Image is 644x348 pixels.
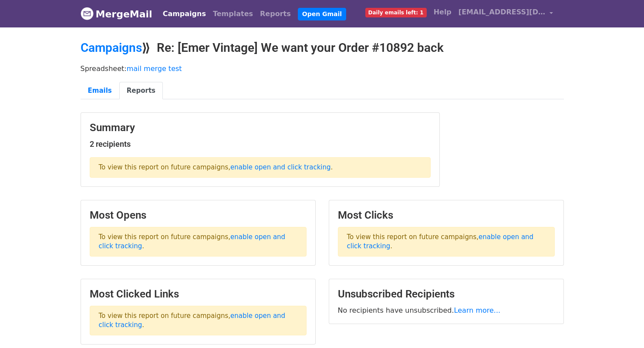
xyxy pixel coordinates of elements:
[90,122,431,134] h3: Summary
[338,288,555,301] h3: Unsubscribed Recipients
[338,306,555,315] p: No recipients have unsubscribed.
[455,3,557,24] a: [EMAIL_ADDRESS][DOMAIN_NAME]
[365,8,427,17] span: Daily emails left: 1
[81,41,142,55] a: Campaigns
[90,209,307,222] h3: Most Opens
[338,227,555,257] p: To view this report on future campaigns, .
[81,5,152,23] a: MergeMail
[454,306,501,314] a: Learn more...
[459,7,546,17] span: [EMAIL_ADDRESS][DOMAIN_NAME]
[81,7,94,20] img: MergeMail logo
[90,288,307,301] h3: Most Clicked Links
[362,3,430,21] a: Daily emails left: 1
[90,306,307,335] p: To view this report on future campaigns, .
[127,64,182,73] a: mail merge test
[256,5,294,23] a: Reports
[119,82,163,100] a: Reports
[90,227,307,257] p: To view this report on future campaigns, .
[430,3,455,21] a: Help
[209,5,256,23] a: Templates
[338,209,555,222] h3: Most Clicks
[90,157,431,178] p: To view this report on future campaigns, .
[230,163,330,171] a: enable open and click tracking
[81,82,119,100] a: Emails
[81,64,564,73] p: Spreadsheet:
[298,8,346,20] a: Open Gmail
[159,5,209,23] a: Campaigns
[90,139,431,149] h5: 2 recipients
[81,41,564,55] h2: ⟫ Re: [Emer Vintage] We want your Order #10892 back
